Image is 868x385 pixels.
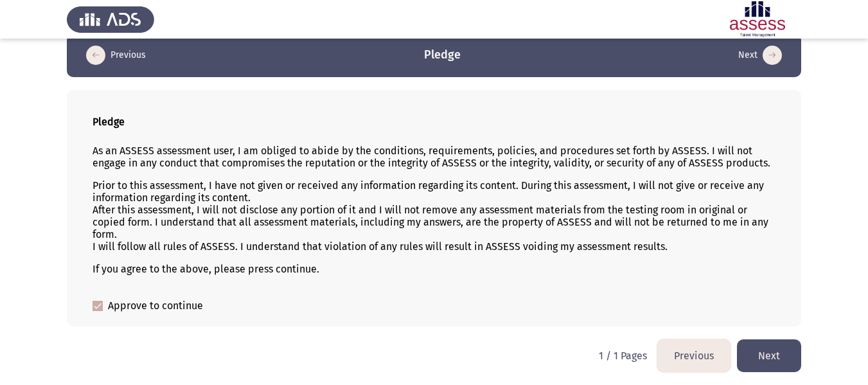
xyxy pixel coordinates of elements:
span: Approve to continue [108,298,203,314]
button: load previous page [657,339,731,372]
p: If you agree to the above, please press continue. [93,263,775,275]
b: Pledge [93,116,125,128]
img: Assessment logo of ASSESS English Language Assessment (3 Module) (Ad - IB) [714,1,801,37]
p: As an ASSESS assessment user, I am obliged to abide by the conditions, requirements, policies, an... [93,145,775,169]
img: Assess Talent Management logo [67,1,154,37]
button: load next page [737,339,801,372]
p: 1 / 1 Pages [599,350,647,362]
button: load previous page [82,45,150,66]
button: load next page [734,45,786,66]
h3: Pledge [424,47,461,63]
p: Prior to this assessment, I have not given or received any information regarding its content. Dur... [93,179,775,253]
